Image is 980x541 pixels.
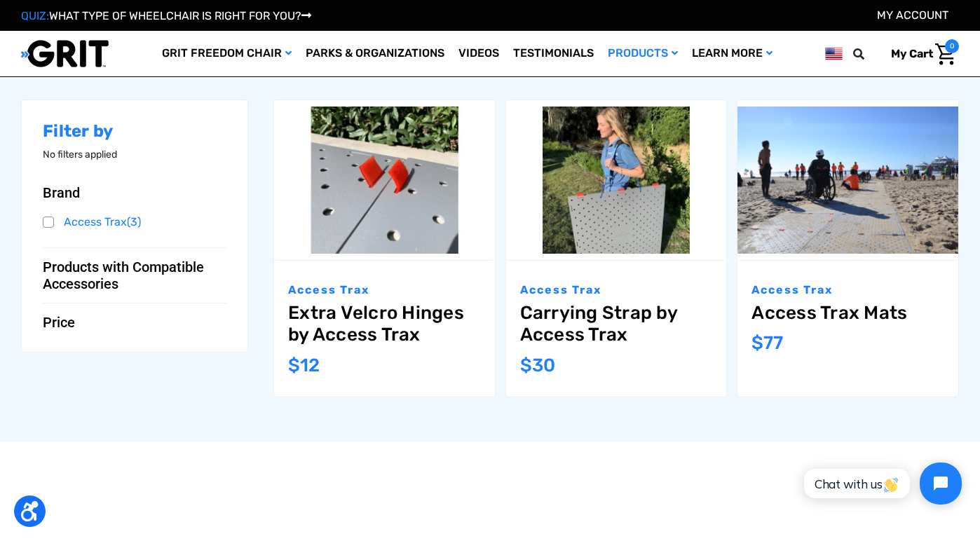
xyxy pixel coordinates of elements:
a: GRIT Freedom Chair [155,31,299,76]
span: 0 [945,39,959,53]
button: Products with Compatible Accessories [43,259,226,292]
a: Videos [451,31,506,76]
a: Cart with 0 items [880,39,959,69]
a: Learn More [685,31,780,76]
a: Access Trax(3) [43,212,226,233]
a: Extra Velcro Hinges by Access Trax,$12.00 [274,100,495,260]
a: Carrying Strap by Access Trax,$30.00 [520,302,713,345]
span: $12 [288,355,320,376]
p: Access Trax [751,282,944,299]
a: Products [601,31,685,76]
span: Brand [43,184,80,201]
span: Price [43,314,75,331]
button: Brand [43,184,226,201]
input: Search [859,39,880,69]
img: Access Trax Mats [737,107,958,253]
h2: Filter by [43,121,226,142]
span: $77 [751,332,783,354]
button: Price [43,314,226,331]
a: Testimonials [506,31,601,76]
img: Extra Velcro Hinges by Access Trax [274,107,495,253]
img: Cart [935,43,955,65]
span: QUIZ: [21,9,49,22]
p: No filters applied [43,147,226,162]
a: Access Trax Mats,$77.00 [751,302,944,324]
p: Access Trax [520,282,713,299]
img: Carrying Strap by Access Trax [506,107,727,253]
a: Extra Velcro Hinges by Access Trax,$12.00 [288,302,481,345]
img: us.png [825,45,843,62]
a: Access Trax Mats,$77.00 [737,100,958,260]
img: GRIT All-Terrain Wheelchair and Mobility Equipment [21,39,109,68]
p: Access Trax [288,282,481,299]
span: Products with Compatible Accessories [43,259,215,292]
span: My Cart [891,47,933,60]
a: Carrying Strap by Access Trax,$30.00 [506,100,727,260]
span: (3) [127,215,141,228]
a: QUIZ:WHAT TYPE OF WHEELCHAIR IS RIGHT FOR YOU? [21,9,311,22]
a: Parks & Organizations [299,31,451,76]
a: Account [877,8,948,22]
iframe: Tidio Chat [789,451,974,516]
span: $30 [520,355,555,376]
